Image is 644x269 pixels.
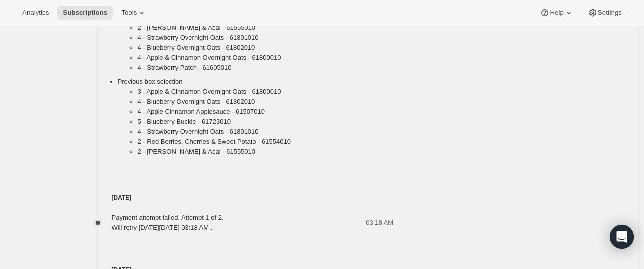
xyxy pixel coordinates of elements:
li: 4 - Strawberry Overnight Oats - 61801010 [138,33,394,43]
li: 4 - Strawberry Patch - 61605010 [138,63,394,73]
li: 4 - Blueberry Overnight Oats - 61802010 [138,43,394,53]
div: Payment attempt failed. Attempt 1 of 2. Will retry [DATE][DATE] 03:18 AM . [112,213,224,233]
li: 4 - Blueberry Overnight Oats - 61802010 [138,97,394,107]
li: 4 - Apple & Cinnamon Overnight Oats - 61800010 [138,53,394,63]
span: Analytics [22,9,49,17]
span: Subscriptions [63,9,107,17]
span: 03:18 AM [366,218,393,228]
li: 5 - Blueberry Buckle - 61723010 [138,117,394,127]
span: Settings [598,9,622,17]
li: 2 - [PERSON_NAME] & Acai - 61555010 [138,147,394,157]
div: Open Intercom Messenger [610,225,634,249]
li: 2 - Red Berries, Cherries & Sweet Potato - 61554010 [138,137,394,147]
li: Previous box selection [118,77,394,161]
button: Help [534,6,579,20]
li: 4 - Apple Cinnamon Applesauce - 61507010 [138,107,394,117]
button: Subscriptions [57,6,113,20]
button: Settings [582,6,628,20]
span: Help [550,9,563,17]
li: 4 - Strawberry Overnight Oats - 61801010 [138,127,394,137]
button: Tools [115,6,153,20]
h4: [DATE] [82,193,394,203]
li: 2 - [PERSON_NAME] & Acai - 61555010 [138,23,394,33]
li: 3 - Apple & Cinnamon Overnight Oats - 61800010 [138,87,394,97]
button: Analytics [16,6,55,20]
span: Tools [121,9,137,17]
